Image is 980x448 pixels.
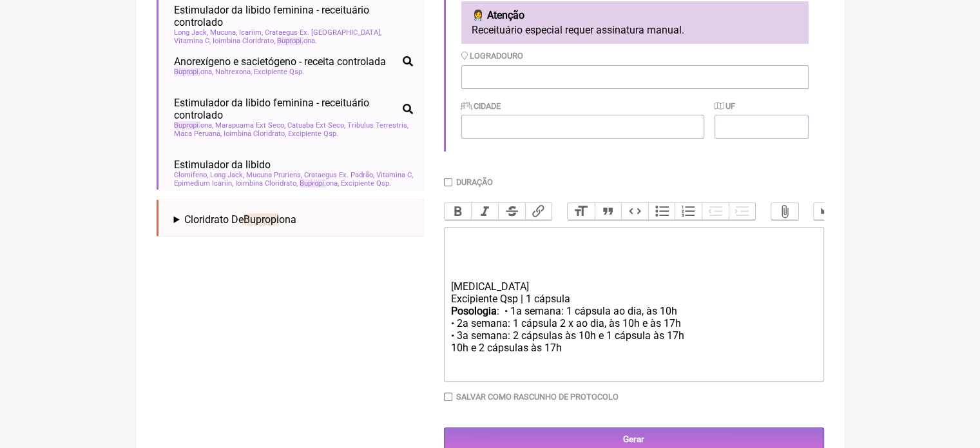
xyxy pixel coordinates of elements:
[174,55,386,68] span: Anorexígeno e sacietógeno - receita controlada
[814,203,841,220] button: Undo
[450,305,496,317] strong: Posologia
[184,213,296,226] span: Cloridrato De ona
[450,305,816,367] div: : • 1a semana: 1 cápsula ao dia, às 10h • 2a semana: 1 cápsula 2 x ao dia, às 10h e às 17h • 3a s...
[174,4,413,28] span: Estimulador da libido feminina - receituário controlado
[715,101,735,111] label: UF
[174,28,208,37] span: Long Jack
[568,203,595,220] button: Heading
[174,159,271,171] span: Estimulador da libido
[288,130,338,138] span: Excipiente Qsp
[174,130,222,138] span: Maca Peruana
[174,213,413,226] summary: Cloridrato DeBupropiona
[472,9,798,21] h4: 👩‍⚕️ Atenção
[174,121,213,130] span: ona
[210,171,244,179] span: Long Jack
[525,203,552,220] button: Link
[648,203,675,220] button: Bullets
[239,28,263,37] span: Icariim
[213,37,275,45] span: Ioimbina Cloridrato
[174,37,211,45] span: Vitamina C
[174,171,208,179] span: Clomifeno
[210,28,237,37] span: Mucuna
[621,203,648,220] button: Code
[341,179,391,188] span: Excipiente Qsp
[277,37,303,45] span: Bupropi
[456,177,493,187] label: Duração
[215,68,252,76] span: Naltrexona
[174,68,213,76] span: ona
[702,203,729,220] button: Decrease Level
[174,179,233,188] span: Epimedium Icariin
[771,203,798,220] button: Attach Files
[174,68,200,76] span: Bupropi
[224,130,286,138] span: Ioimbina Cloridrato
[456,392,619,402] label: Salvar como rascunho de Protocolo
[277,37,317,45] span: ona
[461,51,523,61] label: Logradouro
[300,179,339,188] span: ona
[729,203,756,220] button: Increase Level
[174,121,200,130] span: Bupropi
[244,213,279,226] span: Bupropi
[450,280,816,293] div: [MEDICAL_DATA]
[675,203,702,220] button: Numbers
[445,203,472,220] button: Bold
[471,203,498,220] button: Italic
[450,293,816,305] div: Excipiente Qsp | 1 cápsula
[215,121,285,130] span: Marapuama Ext Seco
[246,171,302,179] span: Mucuna Pruriens
[376,171,413,179] span: Vitamina C
[300,179,326,188] span: Bupropi
[254,68,304,76] span: Excipiente Qsp
[472,24,798,36] p: Receituário especial requer assinatura manual.
[595,203,622,220] button: Quote
[265,28,381,37] span: Crataegus Ex. [GEOGRAPHIC_DATA]
[498,203,525,220] button: Strikethrough
[304,171,374,179] span: Crataegus Ex. Padrão
[287,121,345,130] span: Catuaba Ext Seco
[461,101,501,111] label: Cidade
[347,121,408,130] span: Tribulus Terrestris
[235,179,298,188] span: Ioimbina Cloridrato
[174,97,398,121] span: Estimulador da libido feminina - receituário controlado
